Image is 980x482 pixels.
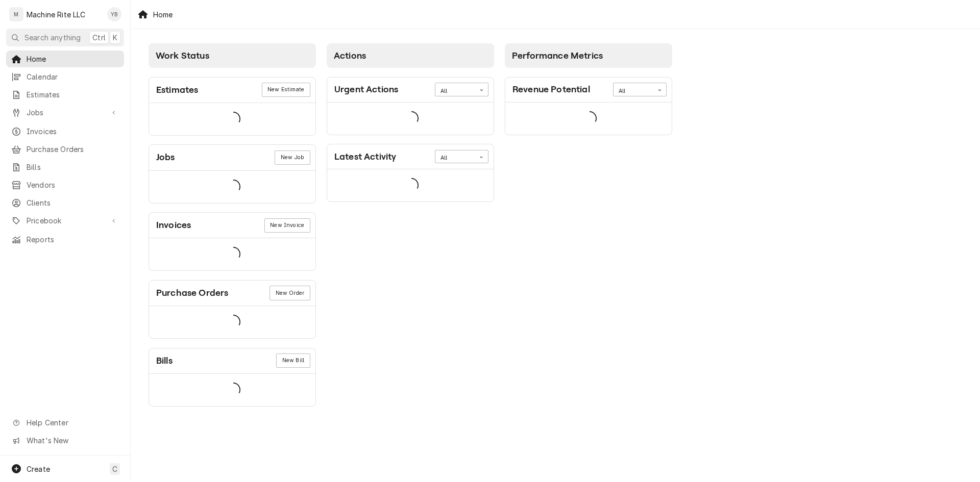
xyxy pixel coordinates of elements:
[613,83,667,96] div: Card Data Filter Control
[505,68,672,175] div: Card Column Content
[24,32,81,43] span: Search anything
[327,77,494,135] div: Card: Urgent Actions
[334,83,398,96] div: Card Title
[156,286,228,300] div: Card Title
[149,374,315,406] div: Card Data
[27,215,104,226] span: Pricebook
[505,43,672,68] div: Card Column Header
[156,218,191,232] div: Card Title
[512,83,590,96] div: Card Title
[6,123,124,140] a: Invoices
[6,176,124,193] a: Vendors
[269,286,310,300] a: New Order
[334,150,396,164] div: Card Title
[6,29,124,46] button: Search anythingCtrlK
[440,87,470,95] div: All
[6,141,124,158] a: Purchase Orders
[27,162,119,172] span: Bills
[149,144,316,203] div: Card: Jobs
[27,107,104,118] span: Jobs
[149,280,316,339] div: Card: Purchase Orders
[327,68,494,202] div: Card Column Content
[435,83,488,96] div: Card Data Filter Control
[6,432,124,449] a: Go to What's New
[149,68,316,407] div: Card Column Content
[131,29,980,424] div: Dashboard
[404,108,419,129] span: Loading...
[264,218,310,233] div: Card Link Button
[582,108,597,129] span: Loading...
[149,145,315,170] div: Card Header
[27,9,86,20] div: Machine Rite LLC
[226,108,240,130] span: Loading...
[149,281,315,306] div: Card Header
[6,159,124,175] a: Bills
[404,175,419,196] span: Loading...
[512,50,603,61] span: Performance Metrics
[27,197,119,208] span: Clients
[327,144,494,169] div: Card Header
[107,7,121,21] div: Yumy Breuer's Avatar
[262,83,310,97] div: Card Link Button
[6,212,124,229] a: Go to Pricebook
[149,213,315,238] div: Card Header
[226,312,240,333] span: Loading...
[6,86,124,103] a: Estimates
[269,286,310,300] div: Card Link Button
[27,417,118,428] span: Help Center
[156,354,173,368] div: Card Title
[27,54,119,64] span: Home
[156,150,175,164] div: Card Title
[27,89,119,100] span: Estimates
[6,194,124,211] a: Clients
[334,50,366,61] span: Actions
[107,7,121,21] div: YB
[264,218,310,233] a: New Invoice
[505,77,672,135] div: Card: Revenue Potential
[505,103,672,135] div: Card Data
[149,348,315,374] div: Card Header
[327,78,494,103] div: Card Header
[112,464,117,474] span: C
[6,414,124,431] a: Go to Help Center
[27,234,119,245] span: Reports
[156,83,198,97] div: Card Title
[149,78,315,103] div: Card Header
[92,32,106,43] span: Ctrl
[27,71,119,82] span: Calendar
[275,150,310,165] div: Card Link Button
[27,465,50,473] span: Create
[149,238,315,270] div: Card Data
[327,103,494,135] div: Card Data
[262,83,310,97] a: New Estimate
[276,353,310,368] div: Card Link Button
[440,154,470,162] div: All
[149,77,316,136] div: Card: Estimates
[619,87,648,95] div: All
[6,104,124,121] a: Go to Jobs
[156,50,209,61] span: Work Status
[226,176,240,197] span: Loading...
[149,171,315,203] div: Card Data
[113,32,117,43] span: K
[149,348,316,407] div: Card: Bills
[6,231,124,248] a: Reports
[149,43,316,68] div: Card Column Header
[143,38,322,412] div: Card Column: Work Status
[226,379,240,400] span: Loading...
[27,180,119,190] span: Vendors
[327,43,494,68] div: Card Column Header
[226,244,240,265] span: Loading...
[6,68,124,85] a: Calendar
[27,435,118,446] span: What's New
[435,150,488,163] div: Card Data Filter Control
[276,353,310,368] a: New Bill
[6,50,124,67] a: Home
[322,38,500,412] div: Card Column: Actions
[27,126,119,137] span: Invoices
[27,144,119,155] span: Purchase Orders
[9,7,23,21] div: M
[327,144,494,202] div: Card: Latest Activity
[500,38,678,412] div: Card Column: Performance Metrics
[149,212,316,271] div: Card: Invoices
